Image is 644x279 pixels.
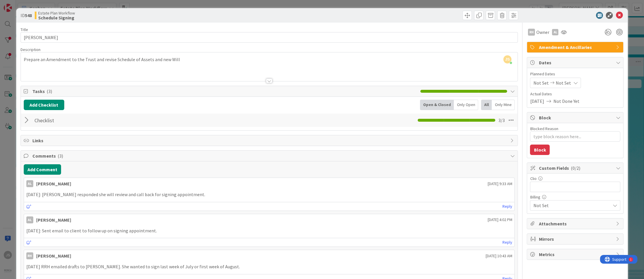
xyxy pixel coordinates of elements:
[530,98,544,105] span: [DATE]
[21,12,32,19] span: ID
[536,29,549,36] span: Owner
[38,15,75,20] b: Schedule Signing
[481,100,492,110] div: All
[552,29,558,35] div: AL
[503,55,511,63] span: JS
[26,216,33,223] div: AL
[32,152,507,159] span: Comments
[539,59,613,66] span: Dates
[36,180,71,187] div: [PERSON_NAME]
[30,2,32,7] div: 1
[47,88,52,94] span: ( 3 )
[492,100,515,110] div: Only Mine
[487,181,512,187] span: [DATE] 9:33 AM
[32,115,163,125] input: Add Checklist...
[24,56,515,63] p: Prepare an Amendment to the Trust and revise Schedule of Assets and new Will
[26,180,33,187] div: AL
[539,114,613,121] span: Block
[21,27,28,32] label: Title
[487,217,512,223] span: [DATE] 4:02 PM
[21,32,518,43] input: type card name here...
[25,12,32,18] b: 548
[530,126,558,131] label: Blocked Reason
[12,1,26,8] span: Support
[26,227,512,234] p: [DATE]: Sent email to client to follow up on signing appointment.
[539,251,613,258] span: Metrics
[539,165,613,172] span: Custom Fields
[539,44,613,51] span: Amendment & Ancillaries
[498,117,504,124] span: 3 / 3
[58,153,63,159] span: ( 3 )
[21,47,41,52] span: Description
[539,220,613,227] span: Attachments
[533,202,610,209] span: Not Set
[553,98,579,105] span: Not Done Yet
[36,252,71,259] div: [PERSON_NAME]
[533,79,548,86] span: Not Set
[420,100,454,110] div: Open & Closed
[539,236,613,242] span: Mirrors
[485,253,512,259] span: [DATE] 10:43 AM
[24,164,61,175] button: Add Comment
[26,252,33,259] div: RH
[32,88,418,95] span: Tasks
[26,191,512,198] p: [DATE]: [PERSON_NAME] responded she will review and call back for signing appointment.
[530,176,620,180] div: Clio
[530,195,620,199] div: Billing
[24,100,64,110] button: Add Checklist
[555,79,571,86] span: Not Set
[528,29,535,36] div: RH
[502,203,512,210] a: Reply
[36,216,71,223] div: [PERSON_NAME]
[26,263,512,270] p: [DATE] RRH emailed drafts to [PERSON_NAME]. She wanted to sign last week of July or first week of...
[530,145,550,155] button: Block
[530,91,620,97] span: Actual Dates
[32,137,507,144] span: Links
[454,100,478,110] div: Only Open
[38,11,75,15] span: Estate Plan Workflow
[530,71,620,77] span: Planned Dates
[570,165,580,171] span: ( 0/2 )
[502,239,512,246] a: Reply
